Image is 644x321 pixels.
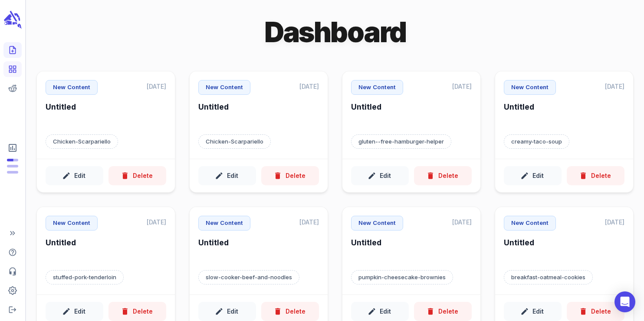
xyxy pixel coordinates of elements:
div: Open Intercom Messenger [614,291,635,312]
p: New Content [46,80,98,95]
p: Target keyword: Chicken-Scarpariello [198,134,271,149]
h6: Untitled [351,237,472,261]
h6: Untitled [198,237,319,261]
p: New Content [351,80,403,95]
button: Edit [46,166,103,186]
button: Delete [567,166,624,186]
p: Target keyword: breakfast-oatmeal-cookies [504,270,593,285]
p: New Content [198,80,250,95]
span: View your Reddit Intelligence add-on dashboard [3,80,22,96]
h6: Untitled [46,237,166,261]
p: [DATE] [299,216,319,228]
p: Target keyword: stuffed-pork-tenderloin [46,270,124,285]
p: Target keyword: creamy-taco-soup [504,134,569,149]
button: Delete [261,166,319,186]
p: [DATE] [605,216,624,228]
p: New Content [351,216,403,231]
p: Target keyword: Chicken-Scarpariello [46,134,118,149]
p: [DATE] [147,80,166,93]
span: Input Tokens: 0 of 2,000,000 monthly tokens used. These limits are based on the last model you us... [7,171,18,174]
span: Logout [3,302,22,318]
button: Delete [108,166,166,186]
h6: Untitled [351,102,472,126]
span: View Subscription & Usage [3,139,22,157]
button: Delete [414,166,472,186]
button: Edit [198,166,256,186]
h6: Untitled [46,102,166,126]
p: [DATE] [299,80,319,93]
h6: Untitled [504,237,624,261]
p: New Content [504,80,556,95]
p: [DATE] [452,80,472,93]
p: [DATE] [147,216,166,228]
h6: Untitled [198,102,319,126]
p: New Content [504,216,556,231]
p: Target keyword: gluten--free-hamburger-helper [351,134,451,149]
span: Expand Sidebar [3,225,22,241]
span: Create new content [3,42,22,58]
h6: Untitled [504,102,624,126]
span: View your content dashboard [3,61,22,77]
p: New Content [198,216,250,231]
span: Help Center [3,244,22,260]
span: Adjust your account settings [3,283,22,298]
p: New Content [46,216,98,231]
p: [DATE] [452,216,472,228]
p: [DATE] [605,80,624,93]
span: Contact Support [3,264,22,279]
p: Target keyword: pumpkin-cheesecake-brownies [351,270,453,285]
button: Edit [351,166,409,186]
p: Target keyword: slow-cooker-beef-and-noodles [198,270,299,285]
span: Posts: 14 of 25 monthly posts used [7,159,18,161]
span: Output Tokens: 0 of 400,000 monthly tokens used. These limits are based on the last model you use... [7,165,18,167]
button: Edit [504,166,562,186]
h1: Dashboard [264,14,406,50]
